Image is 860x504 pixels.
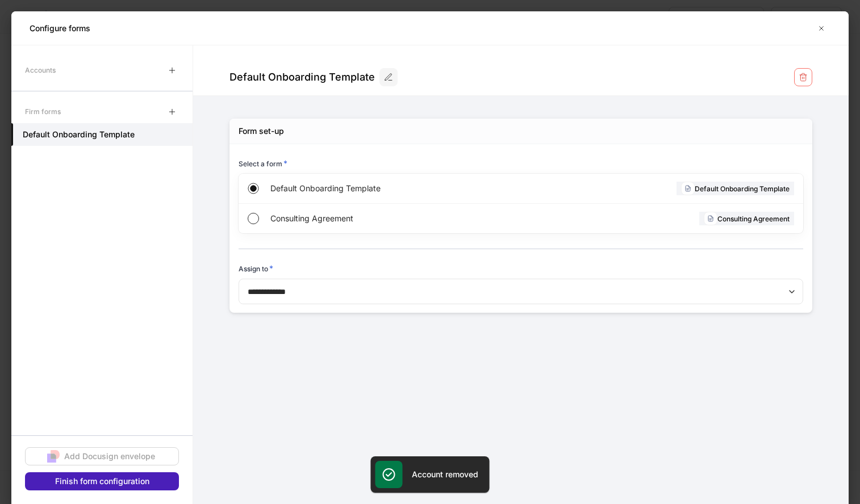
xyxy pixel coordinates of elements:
[239,263,273,274] h6: Assign to
[270,213,517,224] span: Consulting Agreement
[270,183,520,194] span: Default Onboarding Template
[239,158,287,169] h6: Select a form
[55,476,149,487] div: Finish form configuration
[25,472,179,490] button: Finish form configuration
[30,23,90,34] h5: Configure forms
[64,451,155,462] div: Add Docusign envelope
[25,60,56,80] div: Accounts
[239,125,284,137] div: Form set-up
[11,123,193,146] a: Default Onboarding Template
[229,70,375,84] div: Default Onboarding Template
[677,182,794,195] div: Default Onboarding Template
[25,102,61,121] div: Firm forms
[25,447,179,465] button: Add Docusign envelope
[699,212,794,225] div: Consulting Agreement
[412,469,478,480] h5: Account removed
[23,129,135,140] h5: Default Onboarding Template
